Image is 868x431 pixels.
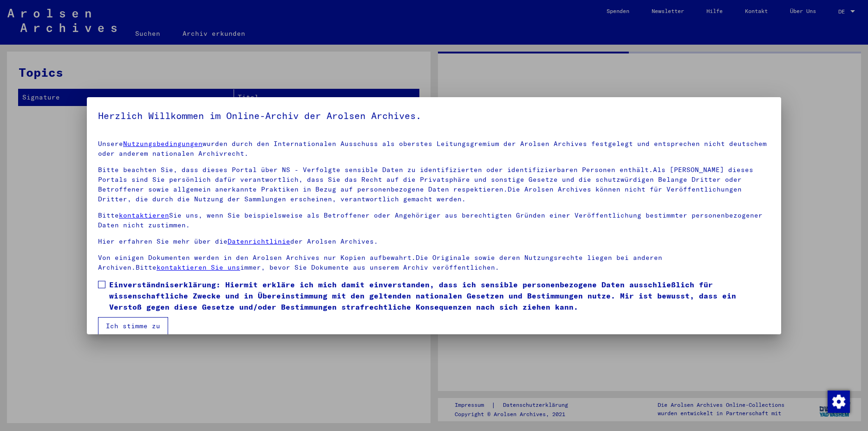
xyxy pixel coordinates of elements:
[157,263,240,272] a: kontaktieren Sie uns
[123,139,202,148] a: Nutzungsbedingungen
[98,139,770,159] p: Unsere wurden durch den Internationalen Ausschuss als oberstes Leitungsgremium der Arolsen Archiv...
[98,237,770,246] p: Hier erfahren Sie mehr über die der Arolsen Archives.
[228,237,290,245] a: Datenrichtlinie
[98,253,770,272] p: Von einigen Dokumenten werden in den Arolsen Archives nur Kopien aufbewahrt.Die Originale sowie d...
[98,317,168,335] button: Ich stimme zu
[119,211,169,219] a: kontaktieren
[109,279,770,312] span: Einverständniserklärung: Hiermit erkläre ich mich damit einverstanden, dass ich sensible personen...
[98,165,770,204] p: Bitte beachten Sie, dass dieses Portal über NS - Verfolgte sensible Daten zu identifizierten oder...
[98,211,770,230] p: Bitte Sie uns, wenn Sie beispielsweise als Betroffener oder Angehöriger aus berechtigten Gründen ...
[828,391,850,413] img: Zustimmung ändern
[98,108,770,123] h5: Herzlich Willkommen im Online-Archiv der Arolsen Archives.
